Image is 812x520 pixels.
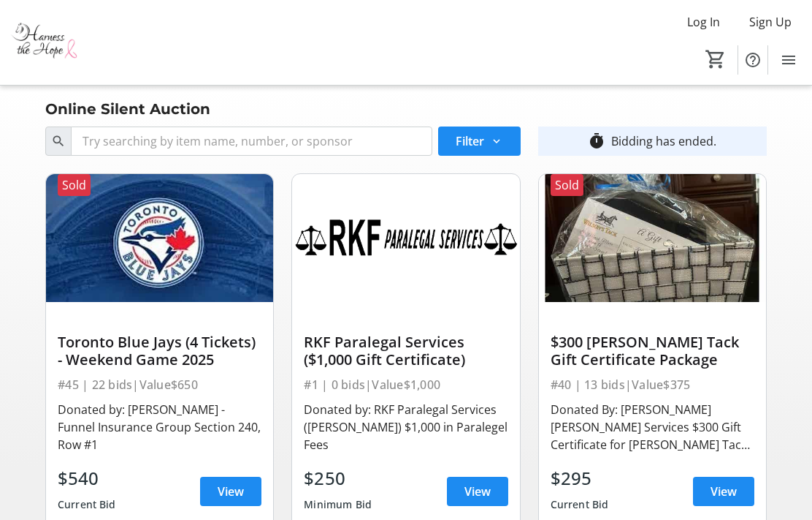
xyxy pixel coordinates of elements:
span: Sign Up [749,13,792,31]
div: RKF Paralegal Services ($1,000 Gift Certificate) [304,334,507,369]
div: $295 [551,465,609,491]
mat-icon: timer_outline [588,132,605,150]
img: $300 Wilson's Tack Gift Certificate Package [539,174,766,302]
div: Current Bid [551,491,609,518]
div: #40 | 13 bids | Value $375 [551,374,754,395]
div: $300 [PERSON_NAME] Tack Gift Certificate Package [551,334,754,369]
div: Current Bid [58,491,116,518]
div: Sold [551,174,583,196]
img: Toronto Blue Jays (4 Tickets) - Weekend Game 2025 [46,174,273,302]
button: Menu [774,45,803,75]
button: Sign Up [738,10,803,34]
div: Donated By: [PERSON_NAME] [PERSON_NAME] Services $300 Gift Certificate for [PERSON_NAME] Tack, Lo... [551,401,754,453]
div: $540 [58,465,116,491]
div: Donated by: RKF Paralegal Services ([PERSON_NAME]) $1,000 in Paralegel Fees [304,401,507,453]
img: RKF Paralegal Services ($1,000 Gift Certificate) [292,174,519,302]
span: View [218,483,244,500]
button: Help [738,45,767,75]
button: Log In [675,10,732,34]
div: Sold [58,174,91,196]
span: Log In [687,13,720,31]
span: View [464,483,491,500]
a: View [200,477,261,506]
img: Harness the Hope's Logo [9,6,82,79]
span: View [710,483,737,500]
div: Toronto Blue Jays (4 Tickets) - Weekend Game 2025 [58,334,261,369]
button: Cart [702,46,729,72]
div: Minimum Bid [304,491,372,518]
span: Filter [456,132,484,150]
div: Online Silent Auction [37,97,219,121]
div: Donated by: [PERSON_NAME] - Funnel Insurance Group Section 240, Row #1 [58,401,261,453]
a: View [693,477,754,506]
button: Filter [438,127,521,156]
div: $250 [304,465,372,491]
div: #45 | 22 bids | Value $650 [58,374,261,395]
div: #1 | 0 bids | Value $1,000 [304,374,507,395]
input: Try searching by item name, number, or sponsor [71,127,432,156]
div: Bidding has ended. [611,132,716,150]
a: View [447,477,508,506]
